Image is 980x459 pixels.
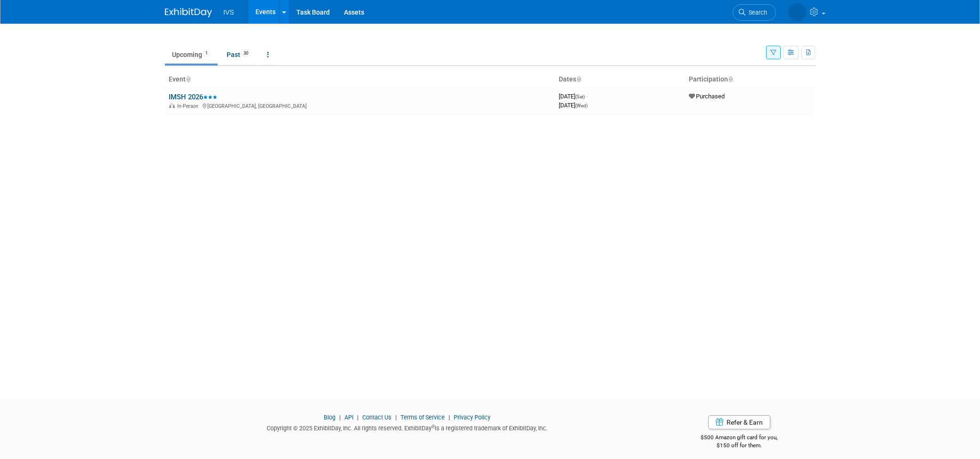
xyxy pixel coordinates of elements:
span: Purchased [689,93,725,100]
span: (Wed) [575,103,588,108]
div: $150 off for them. [663,442,816,450]
span: (Sat) [575,94,585,99]
a: Terms of Service [400,414,445,421]
span: | [337,414,343,421]
div: $500 Amazon gift card for you, [663,427,816,449]
div: Copyright © 2025 ExhibitDay, Inc. All rights reserved. ExhibitDay is a registered trademark of Ex... [165,422,649,433]
span: | [355,414,361,421]
th: Dates [555,72,685,88]
span: In-Person [177,103,201,109]
a: Blog [324,414,335,421]
a: Privacy Policy [454,414,490,421]
a: Past30 [220,46,258,64]
a: Sort by Event Name [186,75,190,83]
div: [GEOGRAPHIC_DATA], [GEOGRAPHIC_DATA] [169,102,551,109]
span: Search [745,9,767,16]
img: Jacob Diaz [788,3,806,21]
span: | [446,414,452,421]
span: [DATE] [559,93,588,100]
th: Event [165,72,555,88]
span: - [586,93,588,100]
a: Upcoming1 [165,46,218,64]
a: Refer & Earn [708,415,770,429]
span: | [393,414,399,421]
th: Participation [685,72,815,88]
sup: ® [432,424,435,429]
img: ExhibitDay [165,8,212,17]
span: 30 [241,50,251,57]
a: IMSH 2026 [169,93,217,101]
a: Sort by Start Date [576,75,581,83]
a: Contact Us [362,414,392,421]
a: API [344,414,353,421]
span: [DATE] [559,102,588,109]
span: IVS [223,8,234,16]
a: Search [733,4,776,21]
span: 1 [203,50,211,57]
a: Sort by Participation Type [728,75,733,83]
img: In-Person Event [169,103,175,108]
